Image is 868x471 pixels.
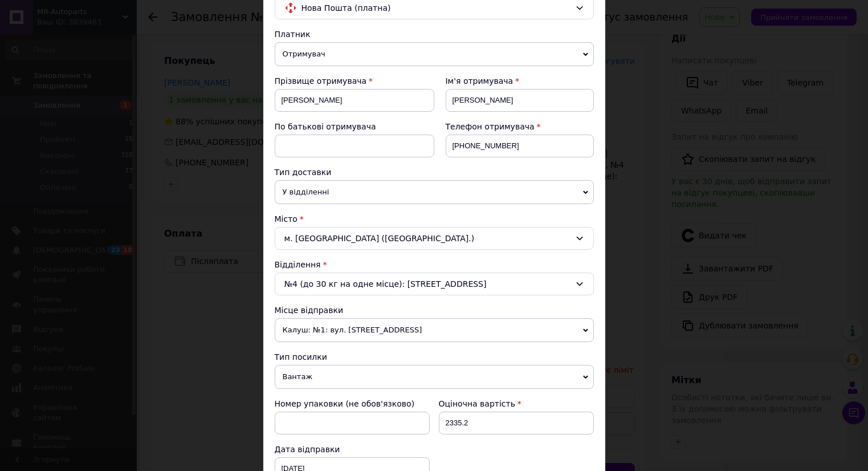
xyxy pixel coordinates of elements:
[275,168,332,177] span: Тип доставки
[446,76,514,86] span: Ім'я отримувача
[275,398,430,409] div: Номер упаковки (не обов'язково)
[275,42,594,66] span: Отримувач
[275,227,594,250] div: м. [GEOGRAPHIC_DATA] ([GEOGRAPHIC_DATA].)
[446,135,594,157] input: +380
[275,122,376,131] span: По батькові отримувача
[275,259,594,270] div: Відділення
[301,2,570,14] span: Нова Пошта (платна)
[275,213,594,225] div: Місто
[275,273,594,295] div: №4 (до 30 кг на одне місце): [STREET_ADDRESS]
[275,30,311,39] span: Платник
[275,180,594,204] span: У відділенні
[446,122,535,131] span: Телефон отримувача
[275,306,344,315] span: Місце відправки
[275,365,594,389] span: Вантаж
[275,318,594,342] span: Калуш: №1: вул. [STREET_ADDRESS]
[275,444,430,455] div: Дата відправки
[439,398,594,409] div: Оціночна вартість
[275,352,327,362] span: Тип посилки
[275,76,367,86] span: Прізвище отримувача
